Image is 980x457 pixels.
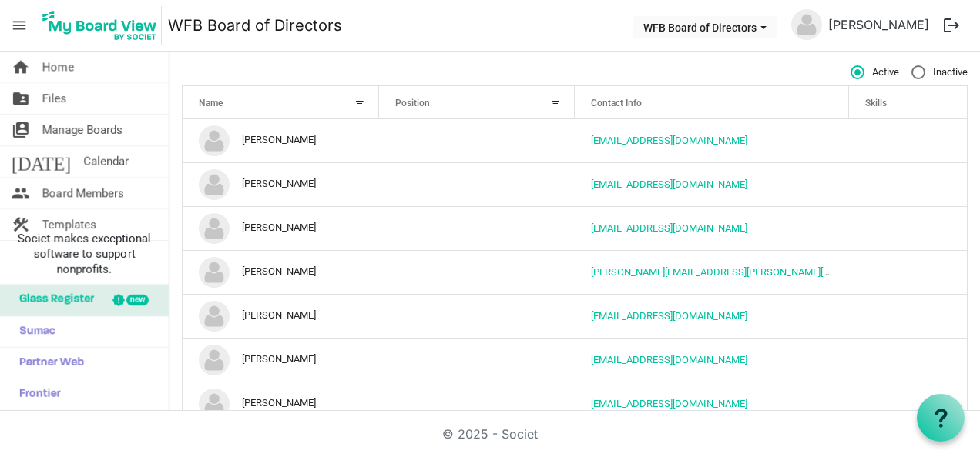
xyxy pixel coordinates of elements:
[849,250,967,294] td: is template cell column header Skills
[849,294,967,338] td: is template cell column header Skills
[865,98,887,108] span: Skills
[83,146,129,177] span: Calendar
[38,6,162,45] img: My Board View Logo
[168,10,342,41] a: WFB Board of Directors
[183,206,379,250] td: Bridget Coon is template cell column header Name
[12,115,30,145] span: switch_account
[38,6,168,45] a: My Board View Logo
[822,9,935,40] a: [PERSON_NAME]
[183,250,379,294] td: Christopher Hesse is template cell column header Name
[849,206,967,250] td: is template cell column header Skills
[42,209,96,240] span: Templates
[199,257,230,288] img: no-profile-picture.svg
[12,285,94,315] span: Glass Register
[183,294,379,338] td: Dean Farrens is template cell column header Name
[12,348,84,379] span: Partner Web
[442,426,538,442] a: © 2025 - Societ
[12,146,71,177] span: [DATE]
[42,52,74,82] span: Home
[935,9,968,42] button: logout
[199,125,230,156] img: no-profile-picture.svg
[199,98,223,108] span: Name
[379,338,576,382] td: column header Position
[379,382,576,425] td: column header Position
[12,52,30,82] span: home
[591,98,642,108] span: Contact Info
[633,16,777,38] button: WFB Board of Directors dropdownbutton
[591,354,747,365] a: [EMAIL_ADDRESS][DOMAIN_NAME]
[591,135,747,146] a: [EMAIL_ADDRESS][DOMAIN_NAME]
[849,382,967,425] td: is template cell column header Skills
[5,11,34,40] span: menu
[591,178,747,190] a: [EMAIL_ADDRESS][DOMAIN_NAME]
[379,206,576,250] td: column header Position
[591,398,747,409] a: [EMAIL_ADDRESS][DOMAIN_NAME]
[183,119,379,162] td: Anne Lawrence is template cell column header Name
[199,345,230,375] img: no-profile-picture.svg
[42,178,124,208] span: Board Members
[379,294,576,338] td: column header Position
[395,98,430,108] span: Position
[12,178,30,208] span: people
[911,65,968,79] span: Inactive
[183,382,379,425] td: Erin thoeny is template cell column header Name
[591,310,747,322] a: [EMAIL_ADDRESS][DOMAIN_NAME]
[183,338,379,382] td: Derek Gavette is template cell column header Name
[199,389,230,419] img: no-profile-picture.svg
[575,338,849,382] td: derekagwest@gmail.com is template cell column header Contact Info
[42,83,67,114] span: Files
[379,250,576,294] td: column header Position
[851,65,899,79] span: Active
[849,162,967,206] td: is template cell column header Skills
[7,231,162,277] span: Societ makes exceptional software to support nonprofits.
[591,222,747,234] a: [EMAIL_ADDRESS][DOMAIN_NAME]
[199,301,230,332] img: no-profile-picture.svg
[12,83,30,114] span: folder_shared
[183,162,379,206] td: Bailey Moon is template cell column header Name
[849,338,967,382] td: is template cell column header Skills
[575,382,849,425] td: thoenyf@cni.net is template cell column header Contact Info
[575,294,849,338] td: dcfarrens@gmail.com is template cell column header Contact Info
[849,119,967,162] td: is template cell column header Skills
[199,169,230,200] img: no-profile-picture.svg
[12,209,30,240] span: construction
[575,206,849,250] td: bcoon@wsfb.com is template cell column header Contact Info
[591,266,895,278] a: [PERSON_NAME][EMAIL_ADDRESS][PERSON_NAME][DOMAIN_NAME]
[379,162,576,206] td: column header Position
[575,250,849,294] td: hesse.chris@gmail.com is template cell column header Contact Info
[199,213,230,244] img: no-profile-picture.svg
[575,162,849,206] td: bmoon@wsfb.com is template cell column header Contact Info
[12,316,55,347] span: Sumac
[12,379,61,410] span: Frontier
[791,9,822,40] img: no-profile-picture.svg
[379,119,576,162] td: column header Position
[42,115,123,145] span: Manage Boards
[575,119,849,162] td: storytreefarm@gmail.com is template cell column header Contact Info
[126,295,149,305] div: new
